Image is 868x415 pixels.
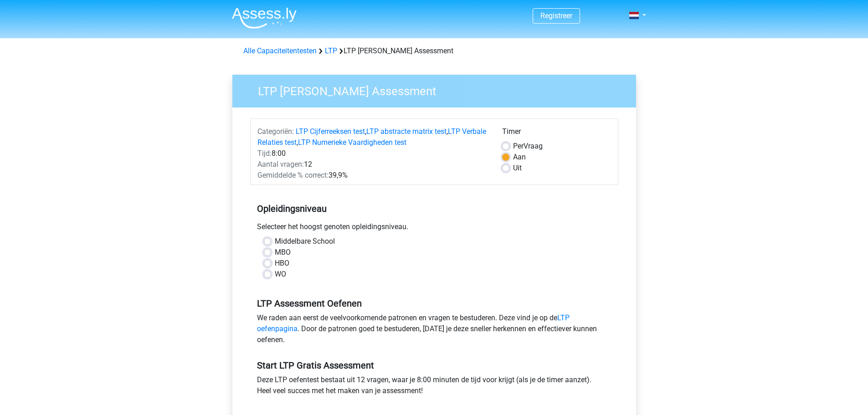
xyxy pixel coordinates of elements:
[251,170,495,181] div: 39,9%
[325,46,337,55] a: LTP
[513,152,526,163] label: Aan
[275,247,291,258] label: MBO
[250,221,618,236] div: Selecteer het hoogst genoten opleidingsniveau.
[298,138,406,147] a: LTP Numerieke Vaardigheden test
[296,127,365,136] a: LTP Cijferreeksen test
[513,141,543,152] label: Vraag
[257,127,294,136] span: Categoriën:
[502,126,611,141] div: Timer
[257,200,611,218] h5: Opleidingsniveau
[247,81,629,98] h3: LTP [PERSON_NAME] Assessment
[240,46,629,56] div: LTP [PERSON_NAME] Assessment
[257,149,272,158] span: Tijd:
[275,258,289,269] label: HBO
[540,11,572,20] a: Registreer
[243,46,317,55] a: Alle Capaciteitentesten
[250,313,618,349] div: We raden aan eerst de veelvoorkomende patronen en vragen te bestuderen. Deze vind je op de . Door...
[513,142,524,150] span: Per
[257,171,329,179] span: Gemiddelde % correct:
[251,148,495,159] div: 8:00
[257,360,611,371] h5: Start LTP Gratis Assessment
[366,127,447,136] a: LTP abstracte matrix test
[257,298,611,309] h5: LTP Assessment Oefenen
[232,7,297,29] img: Assessly
[257,160,304,169] span: Aantal vragen:
[251,126,495,148] div: , , ,
[275,236,335,247] label: Middelbare School
[513,163,522,174] label: Uit
[250,374,618,400] div: Deze LTP oefentest bestaat uit 12 vragen, waar je 8:00 minuten de tijd voor krijgt (als je de tim...
[251,159,495,170] div: 12
[275,269,286,280] label: WO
